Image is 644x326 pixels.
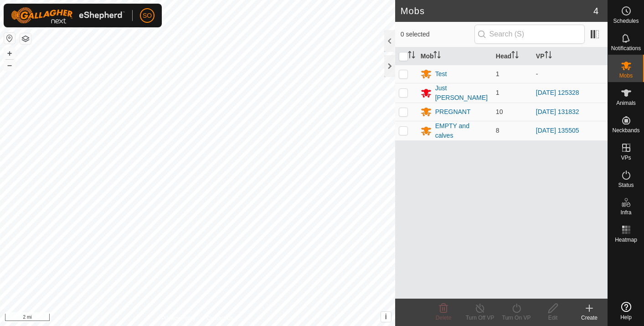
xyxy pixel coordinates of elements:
[4,60,15,71] button: –
[161,314,196,322] a: Privacy Policy
[401,5,593,16] h2: Mobs
[571,314,608,322] div: Create
[496,70,500,78] span: 1
[492,47,532,65] th: Head
[545,52,552,60] p-sorticon: Activate to sort
[496,108,503,115] span: 10
[620,210,631,215] span: Infra
[536,108,579,115] a: [DATE] 131832
[474,25,585,44] input: Search (S)
[385,313,386,321] span: i
[593,4,598,18] span: 4
[433,52,441,60] p-sorticon: Activate to sort
[612,128,639,133] span: Neckbands
[435,107,471,117] div: PREGNANT
[11,7,125,24] img: Gallagher Logo
[511,52,519,60] p-sorticon: Activate to sort
[4,48,15,59] button: +
[435,69,447,79] div: Test
[536,127,579,134] a: [DATE] 135505
[616,100,636,106] span: Animals
[498,314,535,322] div: Turn On VP
[401,30,474,39] span: 0 selected
[532,47,608,65] th: VP
[535,314,571,322] div: Edit
[408,52,415,60] p-sorticon: Activate to sort
[417,47,492,65] th: Mob
[608,298,644,324] a: Help
[620,315,632,320] span: Help
[462,314,498,322] div: Turn Off VP
[532,65,608,83] td: -
[435,83,489,103] div: Just [PERSON_NAME]
[618,182,634,188] span: Status
[143,11,152,21] span: SO
[615,237,637,243] span: Heatmap
[4,33,15,44] button: Reset Map
[619,73,633,78] span: Mobs
[613,18,639,24] span: Schedules
[611,46,641,51] span: Notifications
[496,89,500,96] span: 1
[536,89,579,96] a: [DATE] 125328
[621,155,631,160] span: VPs
[435,121,489,140] div: EMPTY and calves
[20,33,31,44] button: Map Layers
[206,314,233,322] a: Contact Us
[436,315,452,321] span: Delete
[381,312,391,322] button: i
[496,127,500,134] span: 8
